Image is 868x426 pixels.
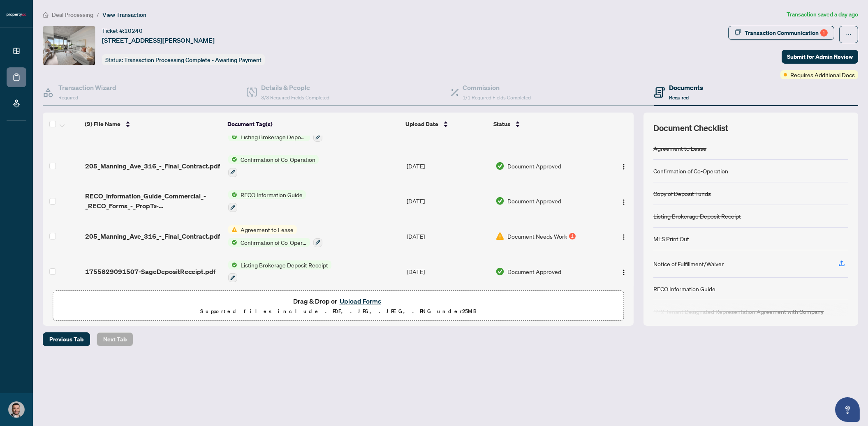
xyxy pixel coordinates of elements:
[569,233,576,239] div: 1
[653,234,689,243] div: MLS Print Out
[228,260,331,283] button: Status IconListing Brokerage Deposit Receipt
[228,238,237,247] img: Status Icon
[620,269,627,276] img: Logo
[653,144,706,153] div: Agreement to Lease
[228,190,306,212] button: Status IconRECO Information Guide
[49,333,83,346] span: Previous Tab
[85,231,220,241] span: 205_Manning_Ave_316_-_Final_Contract.pdf
[653,284,715,293] div: RECO Information Guide
[669,83,703,92] h4: Documents
[228,190,237,199] img: Status Icon
[85,191,222,211] span: RECO_Information_Guide_Commercial_-_RECO_Forms_-_PropTx-[PERSON_NAME].pdf
[337,296,384,306] button: Upload Forms
[620,234,627,240] img: Logo
[820,29,828,37] div: 1
[53,291,623,321] span: Drag & Drop orUpload FormsSupported files include .PDF, .JPG, .JPEG, .PNG under25MB
[224,113,402,136] th: Document Tag(s)
[508,232,567,241] span: Document Needs Work
[782,50,858,64] button: Submit for Admin Review
[617,194,630,207] button: Logo
[463,94,531,101] span: 1/1 Required Fields Completed
[261,83,329,92] h4: Details & People
[43,12,49,18] span: home
[653,189,711,198] div: Copy of Deposit Funds
[495,196,505,205] img: Document Status
[787,50,853,63] span: Submit for Admin Review
[228,225,237,234] img: Status Icon
[58,94,78,101] span: Required
[617,265,630,278] button: Logo
[403,148,492,184] td: [DATE]
[43,332,90,346] button: Previous Tab
[617,230,630,243] button: Logo
[43,26,95,65] img: IMG-C12332385_1.jpg
[405,120,438,129] span: Upload Date
[508,196,562,205] span: Document Approved
[403,184,492,219] td: [DATE]
[237,190,306,199] span: RECO Information Guide
[261,94,329,101] span: 3/3 Required Fields Completed
[102,26,143,35] div: Ticket #:
[102,35,215,45] span: [STREET_ADDRESS][PERSON_NAME]
[495,267,505,276] img: Document Status
[293,296,384,306] span: Drag & Drop or
[102,11,146,18] span: View Transaction
[237,132,310,141] span: Listing Brokerage Deposit Receipt
[237,238,310,247] span: Confirmation of Co-Operation
[97,332,133,346] button: Next Tab
[228,132,237,141] img: Status Icon
[228,225,322,247] button: Status IconAgreement to LeaseStatus IconConfirmation of Co-Operation
[495,161,505,170] img: Document Status
[787,10,858,19] article: Transaction saved a day ago
[85,120,120,129] span: (9) File Name
[58,83,116,92] h4: Transaction Wizard
[85,267,215,276] span: 1755829091507-SageDepositReceipt.pdf
[617,159,630,173] button: Logo
[7,12,26,17] img: logo
[228,260,237,269] img: Status Icon
[97,10,99,19] li: /
[620,199,627,205] img: Logo
[85,161,220,171] span: 205_Manning_Ave_316_-_Final_Contract.pdf
[463,83,531,92] h4: Commission
[124,56,262,64] span: Transaction Processing Complete - Awaiting Payment
[669,94,689,101] span: Required
[620,163,627,170] img: Logo
[653,122,728,134] span: Document Checklist
[102,54,265,65] div: Status:
[228,155,237,164] img: Status Icon
[728,26,834,40] button: Transaction Communication1
[653,259,724,268] div: Notice of Fulfillment/Waiver
[124,27,143,35] span: 10240
[745,26,828,39] div: Transaction Communication
[228,155,319,177] button: Status IconConfirmation of Co-Operation
[508,161,562,170] span: Document Approved
[237,260,331,269] span: Listing Brokerage Deposit Receipt
[790,70,855,79] span: Requires Additional Docs
[237,155,319,164] span: Confirmation of Co-Operation
[403,254,492,289] td: [DATE]
[9,402,24,417] img: Profile Icon
[653,166,728,175] div: Confirmation of Co-Operation
[495,232,505,241] img: Document Status
[835,397,860,422] button: Open asap
[52,11,93,18] span: Deal Processing
[653,212,741,221] div: Listing Brokerage Deposit Receipt
[402,113,490,136] th: Upload Date
[846,32,852,37] span: ellipsis
[81,113,224,136] th: (9) File Name
[508,267,562,276] span: Document Approved
[237,225,297,234] span: Agreement to Lease
[403,219,492,254] td: [DATE]
[58,306,618,316] p: Supported files include .PDF, .JPG, .JPEG, .PNG under 25 MB
[490,113,600,136] th: Status
[493,120,510,129] span: Status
